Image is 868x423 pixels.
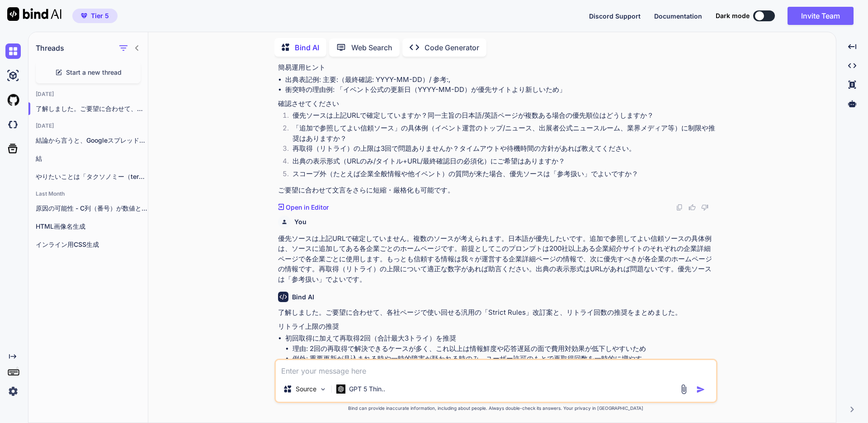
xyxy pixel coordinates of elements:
[296,385,316,394] p: Source
[351,42,392,53] p: Web Search
[285,333,716,364] li: 初回取得に加えて再取得2回（合計最大3トライ）を推奨
[285,169,716,182] li: スコープ外（たとえば企業全般情報や他イベント）の質問が来た場合、優先ソースは「参考扱い」でよいですか？
[285,144,716,156] li: 再取得（リトライ）の上限は3回で問題ありませんか？タイムアウトや待機時間の方針があれば教えてください。
[338,75,450,84] url: （最終確認: YYYY-MM-DD）/ 参考:
[349,385,385,394] p: GPT 5 Thin..
[696,385,705,394] img: icon
[5,117,21,132] img: darkCloudIdeIcon
[292,354,716,364] li: 例外: 重要更新が見込まれる時や一時的障害が疑われる時のみ、ユーザー許可のもとで再取得回数を一時的に増やす
[28,190,148,197] h2: Last Month
[278,185,716,196] p: ご要望に合わせて文言をさらに短縮・厳格化も可能です。
[278,308,716,318] p: 了解しました。ご要望に合わせて、各社ページで使い回せる汎用の「Strict Rules」改訂案と、リトライ回数の推奨をまとめました。
[654,12,702,20] span: Documentation
[294,217,307,226] h6: You
[701,204,708,211] img: dislike
[278,234,716,285] p: 優先ソースは上記URLで確定していません。複数のソースが考えられます。日本語が優先したいです。追加で参照してよい信頼ソースの具体例は、ソースに追加してある各企業ごとのホームページです。前提として...
[689,204,696,211] img: like
[285,85,716,95] li: 衝突時の理由例: 「イベント公式の更新日（YYYY-MM-DD）が優先サイトより新しいため」
[5,384,21,399] img: settings
[36,172,148,181] p: やりたいことは「タクソノミー（term）ごとにACFで設定した色を、Bricksの背景色に動的適用する」ですね。方法は大きく2通りあります。まずは一番簡単なやり方から。 手順（おすすめ：term...
[36,43,64,53] h1: Threads
[28,91,148,98] h2: [DATE]
[7,7,61,21] img: Bind AI
[285,123,716,144] li: 「追加で参照してよい信頼ソース」の具体例（イベント運営のトップ/ニュース、出展者公式ニュースルーム、業界メディア等）に制限や推奨はありますか？
[716,11,750,20] span: Dark mode
[72,9,118,23] button: premiumTier 5
[36,136,148,145] p: 結論から言うと、Googleスプレッドシートの「関数（数式）」だけでは文字色などの書式は転記できません。値は転記できますが、書式は関数の対象外です。文字色を反映させるには、次のいずれかの方法にな...
[676,204,683,211] img: copy
[278,322,716,332] p: リトライ上限の推奨
[36,240,148,249] p: インライン用CSS生成
[28,122,148,130] h2: [DATE]
[274,405,717,412] p: Bind can provide inaccurate information, including about people. Always double-check its answers....
[81,13,87,19] img: premium
[36,204,148,213] p: 原因の可能性 - C列（番号）が数値として保存されている行では先頭の0が落ちます。その状態で F2（先頭0を含む8桁）と文字列比較しても一致せず、「既存行が見つからない」→毎回新規追記、になりが...
[36,104,148,113] p: 了解しました。ご要望に合わせて、各社ページで使い回せる汎用の「Strict Ru...
[589,12,641,20] span: Discord Support
[285,156,716,169] li: 出典の表示形式（URLのみ/タイトル+URL/最終確認日の必須化）にご希望はありますか？
[425,42,479,53] p: Code Generator
[278,99,716,109] p: 確認させてください
[91,11,109,20] span: Tier 5
[448,75,450,84] url1: ,
[295,42,319,53] p: Bind AI
[285,111,716,123] li: 優先ソースは上記URLで確定していますか？同一主旨の日本語/英語ページが複数ある場合の優先順位はどうしますか？
[5,43,21,59] img: chat
[36,154,148,163] p: 結
[589,11,641,21] button: Discord Support
[292,344,716,354] li: 理由: 2回の再取得で解決できるケースが多く、これ以上は情報鮮度や応答遅延の面で費用対効果が低下しやすいため
[5,68,21,83] img: ai-studio
[336,385,345,393] img: GPT 5 Thinking High
[5,92,21,108] img: githubLight
[654,11,702,21] button: Documentation
[286,203,329,212] p: Open in Editor
[292,293,314,302] h6: Bind AI
[788,7,854,25] button: Invite Team
[66,68,122,77] span: Start a new thread
[679,384,689,394] img: attachment
[285,75,716,85] li: 出典表記例: 主要:
[278,62,716,73] p: 簡易運用ヒント
[36,222,148,231] p: HTML画像名生成
[319,385,327,393] img: Pick Models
